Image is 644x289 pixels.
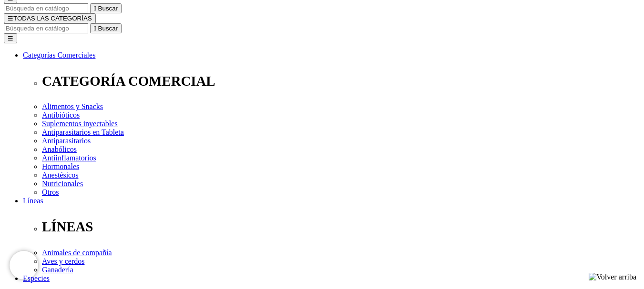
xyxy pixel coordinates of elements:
a: Ganadería [42,266,73,274]
input: Buscar [4,23,88,33]
i:  [94,25,96,32]
button:  Buscar [90,3,122,13]
a: Anestésicos [42,171,78,179]
span: Buscar [98,5,118,12]
a: Antiparasitarios [42,137,91,145]
p: LÍNEAS [42,219,640,235]
a: Suplementos inyectables [42,120,118,128]
a: Otros [42,188,59,196]
button: ☰ [4,33,17,43]
img: Volver arriba [589,273,636,281]
input: Buscar [4,3,88,13]
a: Antiparasitarios en Tableta [42,128,124,136]
button:  Buscar [90,23,122,33]
a: Categorías Comerciales [23,51,95,59]
a: Hormonales [42,162,79,170]
button: ☰TODAS LAS CATEGORÍAS [4,13,96,23]
a: Aves y cerdos [42,257,84,265]
a: Nutricionales [42,179,83,188]
a: Alimentos y Snacks [42,102,103,110]
a: Líneas [23,197,43,205]
a: Animales de compañía [42,249,112,257]
a: Anabólicos [42,145,77,153]
span: ☰ [8,15,13,22]
a: Antibióticos [42,111,80,119]
span: Buscar [98,25,118,32]
a: Antiinflamatorios [42,154,96,162]
i:  [94,5,96,12]
iframe: Brevo live chat [10,251,38,279]
p: CATEGORÍA COMERCIAL [42,73,640,89]
a: Especies [23,274,50,282]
